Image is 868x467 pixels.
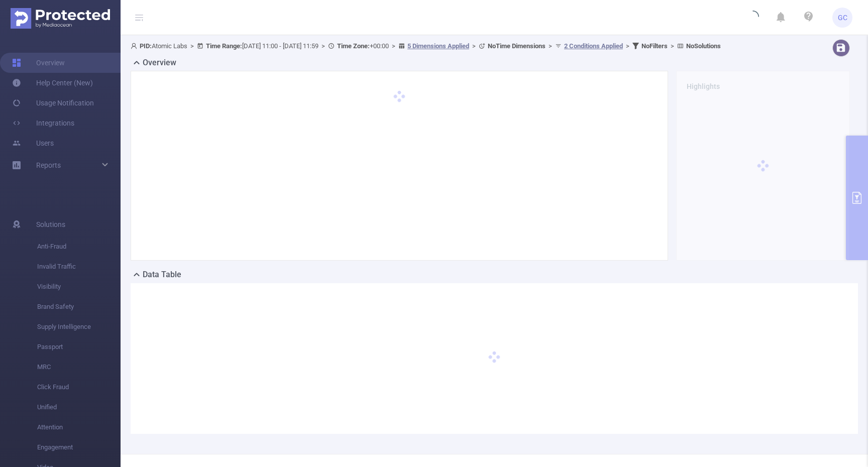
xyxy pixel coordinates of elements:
a: Users [12,133,54,153]
b: No Time Dimensions [488,42,546,50]
a: Usage Notification [12,93,94,113]
a: Integrations [12,113,74,133]
a: Reports [36,155,61,175]
b: No Solutions [686,42,721,50]
b: No Filters [641,42,668,50]
b: Time Zone: [337,42,370,50]
b: Time Range: [206,42,242,50]
span: Engagement [37,437,121,457]
a: Overview [12,53,65,73]
span: Supply Intelligence [37,317,121,337]
span: MRC [37,357,121,377]
span: GC [838,8,847,28]
span: Anti-Fraud [37,237,121,257]
span: > [318,42,328,50]
span: Brand Safety [37,297,121,317]
span: Attention [37,417,121,437]
h2: Overview [143,57,176,69]
span: > [623,42,632,50]
span: > [187,42,197,50]
img: Protected Media [11,8,110,29]
span: Visibility [37,277,121,297]
span: Unified [37,397,121,417]
span: > [668,42,677,50]
span: > [389,42,398,50]
u: 2 Conditions Applied [564,42,623,50]
span: Passport [37,337,121,357]
span: Click Fraud [37,377,121,397]
h2: Data Table [143,269,181,281]
span: Atomic Labs [DATE] 11:00 - [DATE] 11:59 +00:00 [131,42,721,50]
span: Reports [36,161,61,169]
span: Solutions [36,214,65,235]
i: icon: loading [747,11,759,25]
span: > [546,42,555,50]
span: Invalid Traffic [37,257,121,277]
b: PID: [140,42,152,50]
i: icon: user [131,43,140,49]
a: Help Center (New) [12,73,93,93]
u: 5 Dimensions Applied [407,42,469,50]
span: > [469,42,479,50]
